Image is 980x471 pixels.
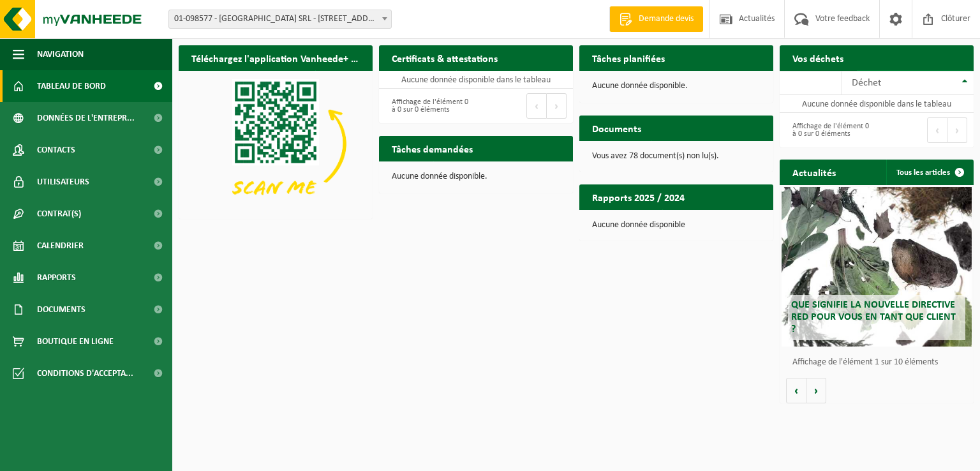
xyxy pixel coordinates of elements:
[37,70,106,102] span: Tableau de bord
[37,166,89,198] span: Utilisateurs
[592,82,761,91] p: Aucune donnée disponible.
[780,45,856,70] h2: Vos déchets
[791,300,956,334] span: Que signifie la nouvelle directive RED pour vous en tant que client ?
[786,378,806,403] button: Vorige
[37,262,76,294] span: Rapports
[780,95,974,113] td: Aucune donnée disponible dans le tableau
[37,134,75,166] span: Contacts
[392,172,560,181] p: Aucune donnée disponible.
[169,10,391,28] span: 01-098577 - MARKSPORT SRL - 4141 LOUVEIGNÉ, RUE DE L'ESPLANADE 54
[37,294,85,325] span: Documents
[786,116,870,144] div: Affichage de l'élément 0 à 0 sur 0 éléments
[806,378,826,403] button: Volgende
[927,117,947,143] button: Previous
[592,221,761,230] p: Aucune donnée disponible
[635,13,697,26] span: Demande devis
[592,152,761,161] p: Vous avez 78 document(s) non lu(s).
[37,102,135,134] span: Données de l'entrepr...
[379,45,510,70] h2: Certificats & attestations
[37,325,114,357] span: Boutique en ligne
[792,358,967,367] p: Affichage de l'élément 1 sur 10 éléments
[947,117,967,143] button: Next
[662,209,772,235] a: Consulter les rapports
[852,78,881,88] span: Déchet
[780,160,849,184] h2: Actualités
[37,38,84,70] span: Navigation
[37,357,133,389] span: Conditions d'accepta...
[385,92,470,120] div: Affichage de l'élément 0 à 0 sur 0 éléments
[37,230,84,262] span: Calendrier
[526,93,547,119] button: Previous
[579,45,678,70] h2: Tâches planifiées
[547,93,567,119] button: Next
[379,71,573,89] td: Aucune donnée disponible dans le tableau
[379,136,486,161] h2: Tâches demandées
[609,6,703,32] a: Demande devis
[179,71,373,216] img: Download de VHEPlus App
[179,45,373,70] h2: Téléchargez l'application Vanheede+ maintenant!
[579,184,697,209] h2: Rapports 2025 / 2024
[168,10,392,29] span: 01-098577 - MARKSPORT SRL - 4141 LOUVEIGNÉ, RUE DE L'ESPLANADE 54
[886,160,972,185] a: Tous les articles
[37,198,81,230] span: Contrat(s)
[579,116,654,140] h2: Documents
[782,187,972,347] a: Que signifie la nouvelle directive RED pour vous en tant que client ?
